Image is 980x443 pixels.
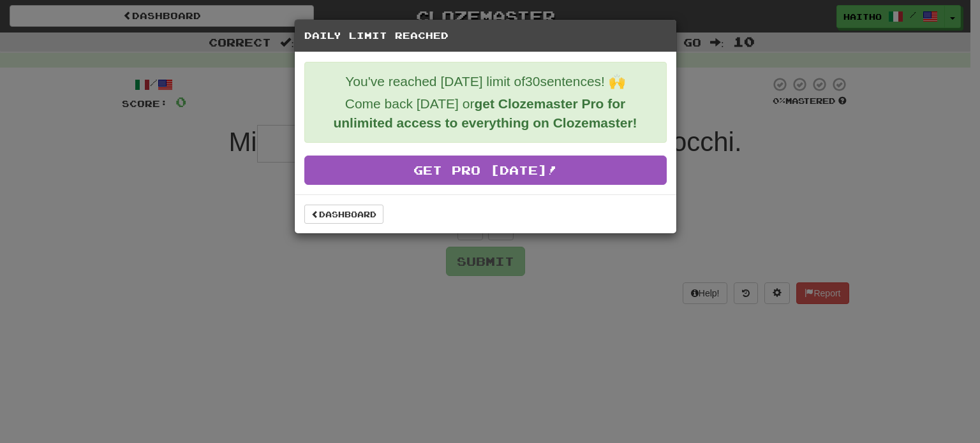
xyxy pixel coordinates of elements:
[315,72,657,91] p: You've reached [DATE] limit of 30 sentences! 🙌
[304,29,667,42] h5: Daily Limit Reached
[333,96,637,130] strong: get Clozemaster Pro for unlimited access to everything on Clozemaster!
[315,94,657,133] p: Come back [DATE] or
[304,205,383,224] a: Dashboard
[304,156,667,185] a: Get Pro [DATE]!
